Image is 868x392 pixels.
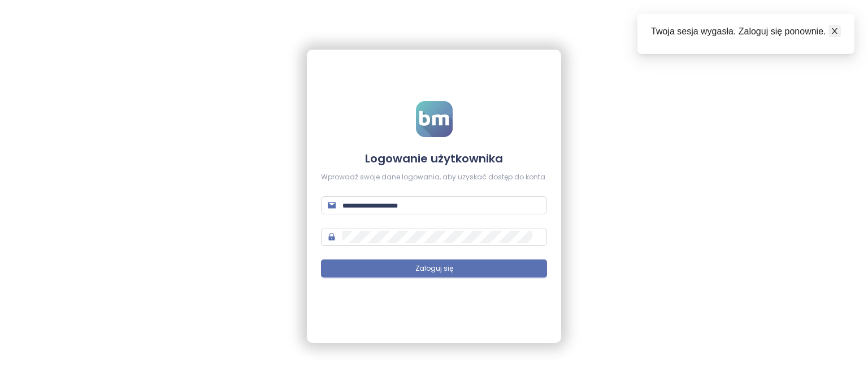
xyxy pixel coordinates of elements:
[321,259,547,278] button: Zaloguj się
[321,172,547,183] div: Wprowadź swoje dane logowania, aby uzyskać dostęp do konta.
[415,263,453,274] span: Zaloguj się
[328,233,336,241] span: lock
[416,101,453,137] img: logo
[831,27,839,35] span: close
[328,201,336,209] span: mail
[651,25,841,38] div: Twoja sesja wygasła. Zaloguj się ponownie.
[321,151,547,166] h4: Logowanie użytkownika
